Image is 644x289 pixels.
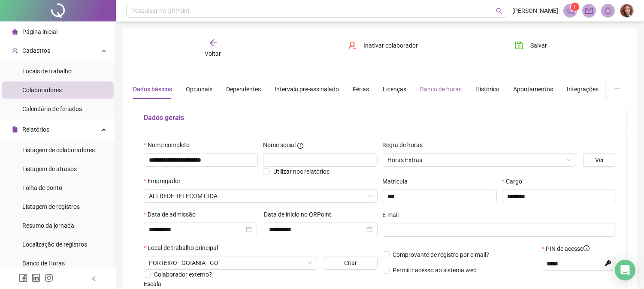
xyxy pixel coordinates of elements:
[383,140,429,150] label: Regra de horas
[32,274,40,282] span: linkedin
[583,153,616,167] button: Ver
[12,126,18,132] span: file
[22,166,77,172] span: Listagem de atrasos
[144,279,167,289] label: Escala
[144,243,224,253] label: Local de trabalho principal
[508,39,553,52] button: Salvar
[388,154,571,166] span: Horas Extras
[149,190,372,202] span: ALLREDE TELECOM LTDA
[383,84,406,94] div: Licenças
[144,210,201,219] label: Data de admissão
[22,126,49,133] span: Relatórios
[567,84,599,94] div: Integrações
[186,84,212,94] div: Opcionais
[45,274,53,282] span: instagram
[22,222,74,229] span: Resumo da jornada
[513,84,553,94] div: Apontamentos
[273,168,330,175] span: Utilizar nos relatórios
[515,41,523,50] span: save
[530,41,547,50] span: Salvar
[615,260,635,280] div: Open Intercom Messenger
[297,143,303,149] span: info-circle
[144,113,616,123] h5: Dados gerais
[324,256,377,270] button: Criar
[584,245,590,251] span: info-circle
[595,155,604,165] span: Ver
[604,7,612,15] span: bell
[209,39,218,47] span: arrow-left
[22,147,95,154] span: Listagem de colaboradores
[496,8,502,14] span: search
[22,28,57,35] span: Página inicial
[420,84,462,94] div: Banco de horas
[226,84,261,94] div: Dependentes
[546,244,590,253] span: PIN de acesso
[342,39,424,52] button: Inativar colaborador
[348,41,357,50] span: user-delete
[91,276,97,282] span: left
[475,84,499,94] div: Histórico
[393,251,490,258] span: Comprovante de registro por e-mail?
[264,210,337,219] label: Data de início no QRPoint
[620,4,633,17] img: 75204
[133,84,172,94] div: Dados básicos
[363,41,418,50] span: Inativar colaborador
[22,241,87,248] span: Localização de registros
[22,87,62,93] span: Colaboradores
[344,258,357,268] span: Criar
[571,3,579,11] sup: 1
[149,256,312,269] span: PORTEIRO - GOIANIA - GO
[502,177,528,186] label: Cargo
[22,184,62,191] span: Folha de ponto
[22,47,50,54] span: Cadastros
[205,50,221,57] span: Voltar
[512,6,558,15] span: [PERSON_NAME]
[154,271,212,278] span: Colaborador externo?
[22,68,72,75] span: Locais de trabalho
[393,267,477,274] span: Permitir acesso ao sistema web
[607,79,627,99] button: ellipsis
[12,29,18,35] span: home
[275,84,339,94] div: Intervalo pré-assinalado
[585,7,593,15] span: mail
[574,4,577,10] span: 1
[614,86,620,92] span: ellipsis
[144,140,195,150] label: Nome completo
[22,260,65,267] span: Banco de Horas
[353,84,369,94] div: Férias
[12,48,18,54] span: user-add
[19,274,27,282] span: facebook
[566,7,574,15] span: notification
[383,210,405,220] label: E-mail
[383,177,414,186] label: Matrícula
[22,203,80,210] span: Listagem de registros
[144,176,186,186] label: Empregador
[263,140,296,150] span: Nome social
[22,105,82,112] span: Calendário de feriados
